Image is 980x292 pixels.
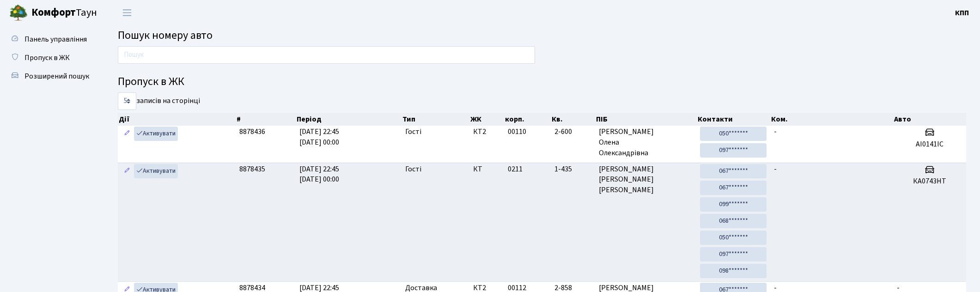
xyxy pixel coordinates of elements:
span: Гості [405,164,421,175]
span: - [774,164,777,174]
a: Редагувати [122,164,133,178]
span: [PERSON_NAME] [PERSON_NAME] [PERSON_NAME] [599,164,693,196]
th: # [236,113,296,126]
span: [PERSON_NAME] Олена Олександрівна [599,127,693,158]
span: Пропуск в ЖК [24,53,70,63]
span: 0211 [508,164,523,174]
span: Панель управління [24,34,87,44]
span: Гості [405,127,421,137]
span: Пошук номеру авто [118,27,213,43]
th: Тип [402,113,469,126]
h5: AI0141IC [897,140,962,149]
a: Розширений пошук [5,67,97,85]
label: записів на сторінці [118,92,200,110]
span: КТ [473,164,501,175]
th: Кв. [551,113,595,126]
th: корп. [504,113,551,126]
span: 8878435 [239,164,265,174]
span: КТ2 [473,127,501,137]
th: Контакти [697,113,770,126]
span: - [774,127,777,137]
span: 1-435 [554,164,591,175]
a: Активувати [134,164,178,178]
th: ПІБ [595,113,697,126]
span: [DATE] 22:45 [DATE] 00:00 [299,164,339,185]
a: Редагувати [122,127,133,141]
th: Ком. [770,113,893,126]
b: Комфорт [31,5,76,20]
span: 2-600 [554,127,591,137]
th: Дії [118,113,236,126]
input: Пошук [118,46,535,64]
a: КПП [955,7,969,18]
th: ЖК [469,113,505,126]
span: 8878436 [239,127,265,137]
span: 00110 [508,127,526,137]
button: Переключити навігацію [116,5,139,20]
a: Пропуск в ЖК [5,49,97,67]
th: Авто [893,113,966,126]
span: Розширений пошук [24,71,89,81]
th: Період [296,113,402,126]
span: Таун [31,5,97,21]
img: logo.png [9,4,28,22]
select: записів на сторінці [118,92,136,110]
h5: КА0743НТ [897,177,962,186]
b: КПП [955,8,969,18]
a: Панель управління [5,30,97,49]
a: Активувати [134,127,178,141]
h4: Пропуск в ЖК [118,75,966,89]
span: [DATE] 22:45 [DATE] 00:00 [299,127,339,147]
